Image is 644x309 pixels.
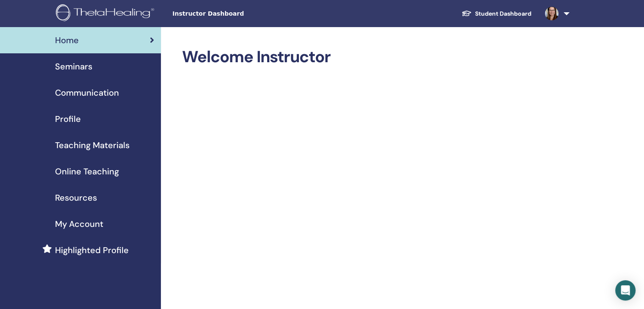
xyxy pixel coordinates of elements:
span: Communication [55,86,119,99]
h2: Welcome Instructor [182,47,568,67]
img: default.jpg [545,7,558,20]
span: Resources [55,191,97,204]
img: logo.png [56,4,157,23]
img: graduation-cap-white.svg [462,10,472,17]
span: Home [55,34,79,47]
span: Teaching Materials [55,139,130,152]
span: Online Teaching [55,165,119,178]
a: Student Dashboard [455,6,538,22]
span: Highlighted Profile [55,244,129,257]
span: Instructor Dashboard [172,9,299,18]
span: Seminars [55,60,92,73]
div: Open Intercom Messenger [615,280,636,301]
span: My Account [55,218,103,230]
span: Profile [55,113,81,125]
